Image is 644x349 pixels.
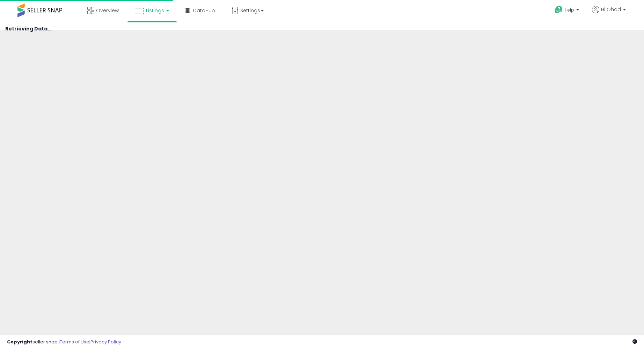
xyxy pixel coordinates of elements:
a: Hi Ohad [592,6,626,22]
span: Hi Ohad [601,6,621,13]
h4: Retrieving Data... [5,26,639,31]
span: Listings [146,7,164,14]
i: Get Help [554,5,563,14]
span: DataHub [193,7,215,14]
span: Overview [96,7,119,14]
span: Help [565,7,574,13]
